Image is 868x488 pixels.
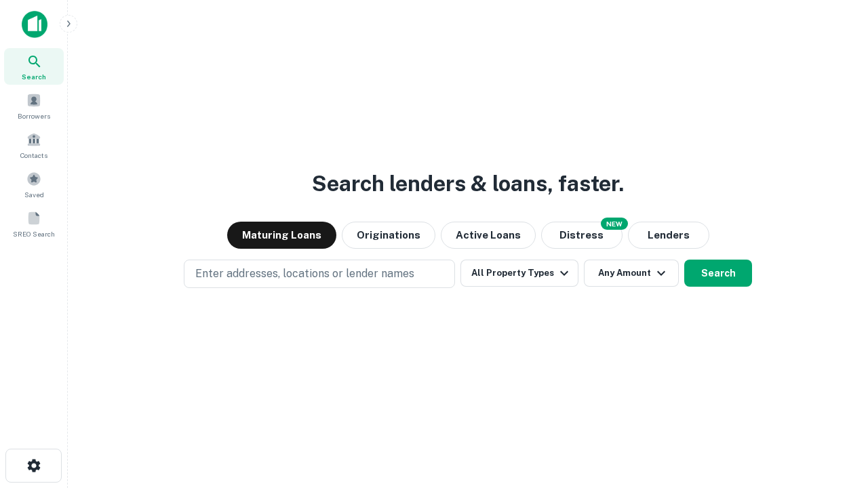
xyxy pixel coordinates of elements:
[4,48,64,85] a: Search
[4,87,64,124] a: Borrowers
[184,260,455,288] button: Enter addresses, locations or lender names
[4,166,64,203] a: Saved
[601,218,628,230] div: NEW
[541,222,623,249] button: Search distressed loans with lien and other non-mortgage details.
[584,260,679,287] button: Any Amount
[195,266,414,282] p: Enter addresses, locations or lender names
[22,11,47,38] img: capitalize-icon.png
[13,228,55,239] span: SREO Search
[4,205,64,242] a: SREO Search
[227,222,336,249] button: Maturing Loans
[800,380,868,445] iframe: Chat Widget
[342,222,435,249] button: Originations
[22,71,46,82] span: Search
[24,189,44,200] span: Saved
[18,110,50,121] span: Borrowers
[684,260,752,287] button: Search
[628,222,709,249] button: Lenders
[4,127,64,163] a: Contacts
[460,260,578,287] button: All Property Types
[441,222,536,249] button: Active Loans
[20,150,47,161] span: Contacts
[312,167,624,200] h3: Search lenders & loans, faster.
